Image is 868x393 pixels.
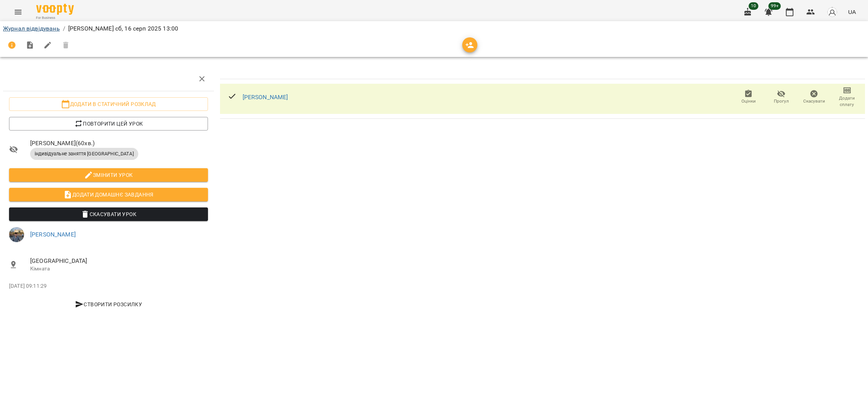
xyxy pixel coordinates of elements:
span: Створити розсилку [12,300,205,309]
a: [PERSON_NAME] [30,231,76,238]
button: Скасувати Урок [9,207,208,221]
button: UA [845,5,859,19]
span: Скасувати Урок [15,210,202,219]
span: Оцінки [741,98,756,104]
li: / [63,24,65,33]
span: 10 [749,2,758,10]
button: Додати в статичний розклад [9,97,208,111]
nav: breadcrumb [3,24,865,33]
button: Додати домашнє завдання [9,188,208,201]
button: Оцінки [732,87,765,108]
a: Журнал відвідувань [3,25,60,32]
span: UA [848,8,856,16]
img: e4bc6a3ab1e62a2b3fe154bdca76ca1b.jpg [9,227,24,242]
p: [DATE] 09:11:29 [9,282,208,290]
button: Додати сплату [831,87,863,108]
span: індивідуальне заняття [GEOGRAPHIC_DATA] [30,150,138,157]
span: Прогул [774,98,789,104]
span: [GEOGRAPHIC_DATA] [30,256,208,266]
span: Повторити цей урок [15,119,202,128]
p: Кімната [30,265,208,273]
img: avatar_s.png [827,7,837,17]
span: Додати домашнє завдання [15,190,202,199]
p: [PERSON_NAME] сб, 16 серп 2025 13:00 [68,24,178,33]
span: Скасувати [803,98,825,104]
img: Voopty Logo [36,4,74,15]
button: Створити розсилку [9,298,208,311]
span: Додати в статичний розклад [15,100,202,109]
button: Прогул [765,87,798,108]
span: [PERSON_NAME] ( 60 хв. ) [30,139,208,148]
span: Змінити урок [15,170,202,180]
button: Повторити цей урок [9,117,208,130]
span: Додати сплату [835,95,859,108]
a: [PERSON_NAME] [243,94,288,101]
button: Menu [9,3,27,21]
span: For Business [36,15,74,20]
button: Скасувати [798,87,831,108]
span: 99+ [769,2,781,10]
button: Змінити урок [9,168,208,182]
